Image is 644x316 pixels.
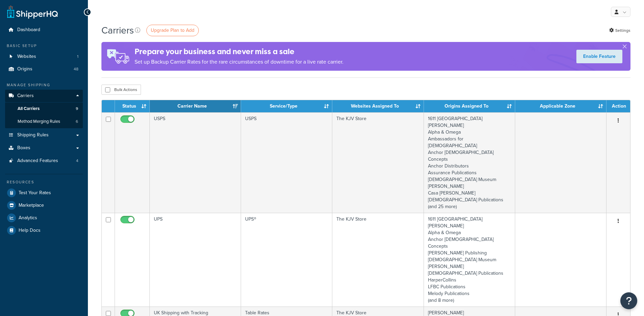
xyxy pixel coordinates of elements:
[101,42,135,71] img: ad-rules-rateshop-fe6ec290ccb7230408bd80ed9643f0289d75e0ffd9eb532fc0e269fcd187b520.png
[332,213,424,307] td: The KJV Store
[424,112,515,213] td: 1611 [GEOGRAPHIC_DATA][PERSON_NAME] Alpha & Omega Ambassadors for [DEMOGRAPHIC_DATA] Anchor [DEMO...
[77,54,78,60] span: 1
[5,155,83,167] li: Advanced Features
[5,212,83,224] a: Analytics
[7,5,58,19] a: ShipperHQ Home
[5,82,83,88] div: Manage Shipping
[150,112,241,213] td: USPS
[620,292,637,309] button: Open Resource Center
[5,129,83,141] a: Shipping Rules
[17,132,49,138] span: Shipping Rules
[76,106,78,112] span: 9
[5,224,83,236] a: Help Docs
[606,100,630,112] th: Action
[17,93,34,99] span: Carriers
[19,228,41,233] span: Help Docs
[101,24,134,37] h1: Carriers
[135,57,343,67] p: Set up Backup Carrier Rates for the rare circumstances of downtime for a live rate carrier.
[17,145,30,151] span: Boxes
[5,142,83,154] a: Boxes
[115,100,150,112] th: Status: activate to sort column ascending
[18,106,40,112] span: All Carriers
[5,187,83,199] a: Test Your Rates
[5,199,83,211] a: Marketplace
[5,63,83,75] li: Origins
[150,213,241,307] td: UPS
[576,50,622,63] a: Enable Feature
[17,54,36,60] span: Websites
[332,112,424,213] td: The KJV Store
[5,24,83,36] a: Dashboard
[17,27,40,33] span: Dashboard
[150,100,241,112] th: Carrier Name: activate to sort column ascending
[5,115,83,128] a: Method Merging Rules 6
[5,115,83,128] li: Method Merging Rules
[424,100,515,112] th: Origins Assigned To: activate to sort column ascending
[5,103,83,115] li: All Carriers
[17,158,58,164] span: Advanced Features
[5,50,83,63] a: Websites 1
[18,119,60,125] span: Method Merging Rules
[17,66,32,72] span: Origins
[19,203,44,208] span: Marketplace
[241,112,332,213] td: USPS
[5,43,83,49] div: Basic Setup
[5,155,83,167] a: Advanced Features 4
[5,103,83,115] a: All Carriers 9
[5,90,83,128] li: Carriers
[101,85,141,95] button: Bulk Actions
[5,179,83,185] div: Resources
[76,119,78,125] span: 6
[241,100,332,112] th: Service/Type: activate to sort column ascending
[135,46,343,57] h4: Prepare your business and never miss a sale
[5,63,83,75] a: Origins 48
[76,158,78,164] span: 4
[19,215,37,221] span: Analytics
[74,66,78,72] span: 48
[5,50,83,63] li: Websites
[241,213,332,307] td: UPS®
[515,100,606,112] th: Applicable Zone: activate to sort column ascending
[19,190,51,196] span: Test Your Rates
[151,27,194,34] span: Upgrade Plan to Add
[5,90,83,102] a: Carriers
[609,26,630,35] a: Settings
[332,100,424,112] th: Websites Assigned To: activate to sort column ascending
[146,25,199,36] a: Upgrade Plan to Add
[424,213,515,307] td: 1611 [GEOGRAPHIC_DATA][PERSON_NAME] Alpha & Omega Anchor [DEMOGRAPHIC_DATA] Concepts [PERSON_NAME...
